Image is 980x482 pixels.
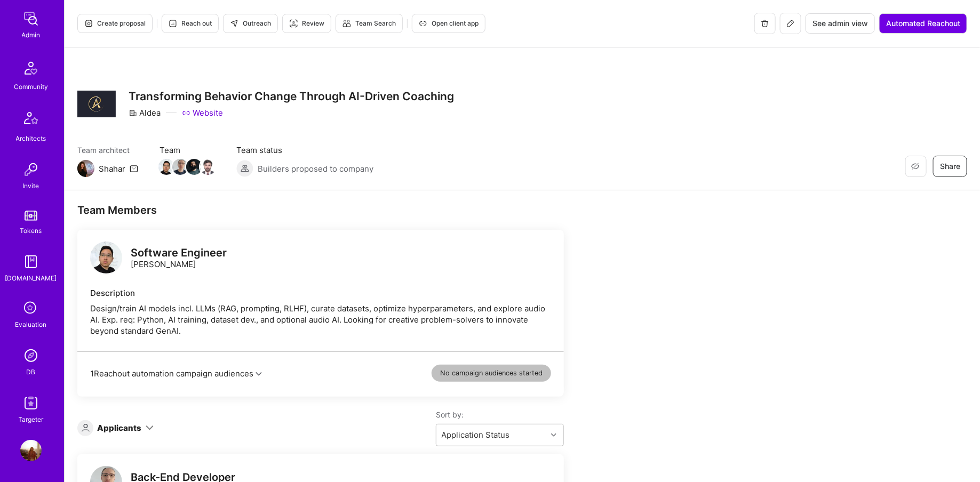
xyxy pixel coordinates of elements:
[25,211,37,221] img: tokens
[256,371,262,377] i: icon Chevron
[436,409,564,420] label: Sort by:
[419,19,479,28] span: Open client app
[282,14,331,33] button: Review
[162,14,219,33] button: Reach out
[551,432,556,438] i: icon Chevron
[412,14,485,33] button: Open client app
[90,242,122,274] img: logo
[90,303,551,336] div: Design/train AI models incl. LLMs (RAG, prompting, RLHF), curate datasets, optimize hyperparamete...
[160,158,173,176] a: Team Member Avatar
[16,133,46,144] div: Architects
[20,159,42,180] img: Invite
[18,440,44,461] a: User Avatar
[258,163,373,174] span: Builders proposed to company
[131,247,227,259] div: Software Engineer
[289,19,298,28] i: icon Targeter
[84,19,93,28] i: icon Proposal
[77,91,116,118] img: Company Logo
[99,163,125,174] div: Shahar
[200,159,216,175] img: Team Member Avatar
[129,109,137,117] i: icon CompanyGray
[432,365,551,382] div: No campaign audiences started
[201,158,215,176] a: Team Member Avatar
[5,272,57,284] div: [DOMAIN_NAME]
[173,158,187,176] a: Team Member Avatar
[442,430,510,441] div: Application Status
[182,107,223,118] a: Website
[90,287,551,299] div: Description
[129,90,454,103] h3: Transforming Behavior Change Through AI-Driven Coaching
[90,242,122,276] a: logo
[21,299,41,319] i: icon SelectionTeam
[84,19,146,28] span: Create proposal
[236,160,253,177] img: Builders proposed to company
[82,424,90,432] i: icon Applicant
[130,164,138,173] i: icon Mail
[806,13,875,34] button: See admin view
[172,159,188,175] img: Team Member Avatar
[77,144,138,156] span: Team architect
[342,19,396,28] span: Team Search
[187,158,201,176] a: Team Member Avatar
[20,251,42,272] img: guide book
[336,14,403,33] button: Team Search
[19,414,44,425] div: Targeter
[146,424,154,432] i: icon ArrowDown
[98,422,142,433] div: Applicants
[131,247,227,270] div: [PERSON_NAME]
[129,107,161,118] div: Aldea
[77,14,153,33] button: Create proposal
[18,55,44,81] img: Community
[20,225,42,236] div: Tokens
[169,19,212,28] span: Reach out
[223,14,278,33] button: Outreach
[27,366,36,377] div: DB
[186,159,202,175] img: Team Member Avatar
[18,107,44,133] img: Architects
[236,144,373,156] span: Team status
[20,392,42,414] img: Skill Targeter
[22,29,41,41] div: Admin
[20,8,42,29] img: admin teamwork
[23,180,39,191] div: Invite
[20,345,42,366] img: Admin Search
[158,159,174,175] img: Team Member Avatar
[933,156,967,177] button: Share
[15,319,47,330] div: Evaluation
[940,161,960,172] span: Share
[812,18,868,29] span: See admin view
[289,19,324,28] span: Review
[20,440,42,461] img: User Avatar
[90,368,262,379] button: 1Reachout automation campaign audiences
[77,203,564,217] div: Team Members
[160,144,215,156] span: Team
[77,160,94,177] img: Team Architect
[886,18,960,29] span: Automated Reachout
[911,162,920,171] i: icon EyeClosed
[879,13,967,34] button: Automated Reachout
[14,81,48,92] div: Community
[230,19,271,28] span: Outreach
